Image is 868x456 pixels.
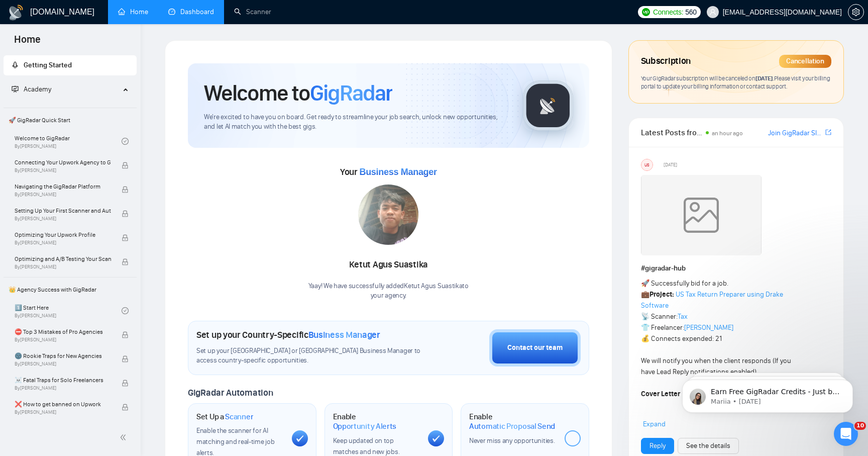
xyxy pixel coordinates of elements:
span: lock [122,380,129,387]
span: Latest Posts from the GigRadar Community [641,126,703,139]
span: Opportunity Alerts [333,421,397,431]
span: Business Manager [308,329,380,340]
a: [PERSON_NAME] [684,323,733,332]
a: searchScanner [234,8,271,16]
span: on [748,74,774,82]
span: lock [122,404,129,411]
h1: Enable [469,412,557,431]
span: Optimizing Your Upwork Profile [15,230,111,240]
a: 1️⃣ Start HereBy[PERSON_NAME] [15,300,122,322]
span: lock [122,331,129,338]
span: lock [122,234,129,241]
span: Your GigRadar subscription will be canceled Please visit your billing portal to update your billi... [641,74,830,90]
iframe: Intercom live chat [834,422,858,446]
button: setting [848,4,864,20]
a: Join GigRadar Slack Community [768,128,823,139]
a: homeHome [118,8,148,16]
span: rocket [12,61,19,68]
span: lock [122,162,129,169]
span: By [PERSON_NAME] [15,337,111,343]
button: See the details [678,438,739,454]
button: Reply [641,438,674,454]
a: Welcome to GigRadarBy[PERSON_NAME] [15,130,122,152]
img: gigradar-logo.png [523,80,573,131]
span: lock [122,258,129,265]
strong: Project: [649,290,674,299]
a: Tax [678,312,688,321]
span: check-circle [122,307,129,314]
span: fund-projection-screen [12,85,19,93]
span: lock [122,355,129,362]
span: check-circle [122,138,129,145]
span: Set up your [GEOGRAPHIC_DATA] or [GEOGRAPHIC_DATA] Business Manager to access country-specific op... [196,346,427,366]
span: Academy [24,85,51,94]
div: Cancellation [779,55,831,68]
span: 🌚 Rookie Traps for New Agencies [15,351,111,361]
span: Navigating the GigRadar Platform [15,181,111,192]
span: setting [848,8,863,16]
span: ⛔ Top 3 Mistakes of Pro Agencies [15,327,111,337]
button: Contact our team [489,329,581,367]
span: Scanner [225,412,253,422]
span: lock [122,186,129,193]
img: weqQh+iSagEgQAAAABJRU5ErkJggg== [641,175,762,255]
span: Home [6,32,49,53]
span: an hour ago [712,130,743,137]
span: 10 [854,422,866,430]
span: By [PERSON_NAME] [15,192,111,198]
div: Yaay! We have successfully added Ketut Agus Suastika to [308,282,469,301]
span: GigRadar [310,79,392,107]
span: [DATE] [664,160,677,169]
div: Ketut Agus Suastika [308,256,469,273]
img: 1709025535266-WhatsApp%20Image%202024-02-27%20at%2016.49.57-2.jpeg [358,185,418,245]
a: US Tax Return Preparer using Drake Software [641,290,783,310]
p: your agency . [308,291,469,301]
span: By [PERSON_NAME] [15,385,111,391]
a: export [825,128,831,137]
span: Your [340,166,437,177]
strong: Cover Letter 👇 [641,390,690,398]
span: lock [122,210,129,217]
h1: Set Up a [196,412,253,422]
span: We're excited to have you on board. Get ready to streamline your job search, unlock new opportuni... [204,113,507,132]
span: Expand [643,420,666,428]
span: By [PERSON_NAME] [15,264,111,270]
div: US [641,159,653,170]
span: user [709,9,716,16]
span: export [825,128,831,136]
h1: Enable [333,412,420,431]
span: ❌ How to get banned on Upwork [15,399,111,409]
span: By [PERSON_NAME] [15,216,111,222]
span: By [PERSON_NAME] [15,167,111,173]
span: Getting Started [24,61,72,69]
span: 560 [685,7,696,18]
img: logo [8,5,24,21]
span: ☠️ Fatal Traps for Solo Freelancers [15,375,111,385]
span: By [PERSON_NAME] [15,240,111,246]
h1: Set up your Country-Specific [196,329,380,340]
span: Business Manager [359,167,437,177]
iframe: Intercom notifications message [667,358,868,429]
span: 🚀 GigRadar Quick Start [5,110,136,130]
li: Getting Started [4,55,137,75]
span: GigRadar Automation [188,387,273,398]
span: double-left [120,432,130,442]
span: Connecting Your Upwork Agency to GigRadar [15,157,111,167]
span: Connects: [653,7,683,18]
span: Subscription [641,53,691,70]
span: Optimizing and A/B Testing Your Scanner for Better Results [15,254,111,264]
a: setting [848,8,864,16]
span: By [PERSON_NAME] [15,361,111,367]
span: Academy [12,85,51,94]
a: dashboardDashboard [168,8,214,16]
img: upwork-logo.png [642,8,650,16]
span: Automatic Proposal Send [469,421,555,431]
div: Contact our team [507,342,563,353]
span: Never miss any opportunities. [469,436,555,445]
span: Setting Up Your First Scanner and Auto-Bidder [15,206,111,216]
span: Keep updated on top matches and new jobs. [333,436,400,456]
